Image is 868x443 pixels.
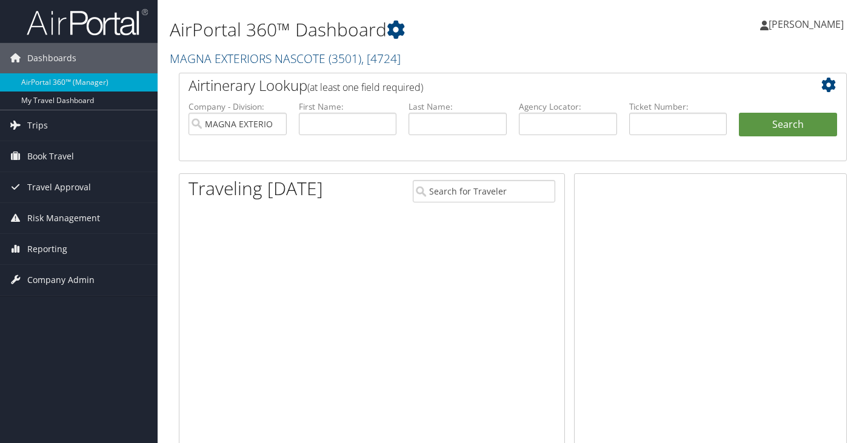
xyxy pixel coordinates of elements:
[27,203,100,233] span: Risk Management
[27,234,67,264] span: Reporting
[170,50,401,67] a: MAGNA EXTERIORS NASCOTE
[760,6,856,42] a: [PERSON_NAME]
[361,50,401,67] span: , [ 4724 ]
[307,81,423,94] span: (at least one field required)
[519,101,617,113] label: Agency Locator:
[170,17,627,42] h1: AirPortal 360™ Dashboard
[27,43,76,73] span: Dashboards
[329,50,361,67] span: ( 3501 )
[739,113,837,137] button: Search
[27,110,48,141] span: Trips
[27,141,74,172] span: Book Travel
[27,172,91,202] span: Travel Approval
[629,101,727,113] label: Ticket Number:
[413,180,555,202] input: Search for Traveler
[409,101,507,113] label: Last Name:
[769,18,844,31] span: [PERSON_NAME]
[189,75,781,96] h2: Airtinerary Lookup
[299,101,397,113] label: First Name:
[189,176,323,201] h1: Traveling [DATE]
[189,101,287,113] label: Company - Division:
[27,8,148,36] img: airportal-logo.png
[27,265,95,295] span: Company Admin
